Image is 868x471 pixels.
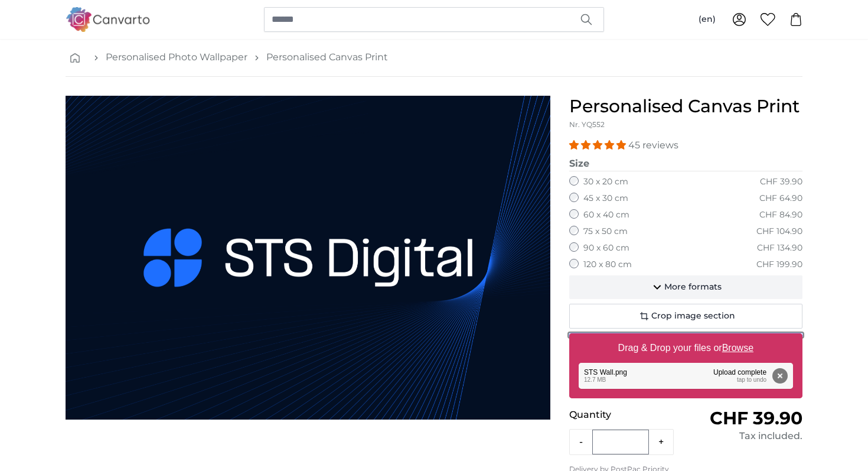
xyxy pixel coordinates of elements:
span: 45 reviews [628,139,678,151]
button: Crop image section [569,304,802,329]
div: CHF 39.90 [760,176,802,188]
span: Crop image section [651,310,735,322]
img: personalised-canvas-print [66,96,550,420]
label: 75 x 50 cm [583,226,628,238]
a: Personalised Canvas Print [266,50,388,64]
span: 4.93 stars [569,139,628,151]
span: More formats [664,281,722,293]
div: CHF 134.90 [757,242,802,254]
button: More formats [569,275,802,299]
span: Nr. YQ552 [569,120,605,129]
label: 120 x 80 cm [583,259,632,271]
label: 60 x 40 cm [583,209,629,221]
label: Drag & Drop your files or [614,336,758,360]
div: CHF 104.90 [756,226,802,238]
legend: Size [569,157,802,171]
div: CHF 199.90 [756,259,802,271]
div: CHF 64.90 [759,193,802,204]
a: Personalised Photo Wallpaper [106,50,247,64]
nav: breadcrumbs [66,38,802,77]
label: 90 x 60 cm [583,242,629,254]
label: 45 x 30 cm [583,193,628,204]
button: + [649,430,673,454]
span: CHF 39.90 [710,407,802,429]
div: Tax included. [686,429,802,443]
button: (en) [689,9,725,30]
h1: Personalised Canvas Print [569,96,802,117]
u: Browse [722,343,753,353]
div: 1 of 1 [66,96,550,420]
p: Quantity [569,408,686,422]
label: 30 x 20 cm [583,176,628,188]
div: CHF 84.90 [759,209,802,221]
button: - [570,430,592,454]
img: Canvarto [66,7,151,31]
